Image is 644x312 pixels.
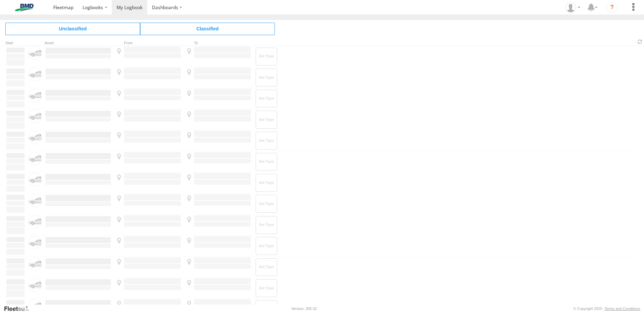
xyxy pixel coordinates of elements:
[140,23,275,35] span: Click to view Classified Trips
[115,42,182,45] div: From
[185,42,252,45] div: To
[4,305,35,312] a: Visit our Website
[607,2,617,13] i: ?
[5,23,140,35] span: Click to view Unclassified Trips
[44,42,112,45] div: Asset
[605,307,640,311] a: Terms and Conditions
[563,2,583,12] div: Matthew Gaiter
[573,307,640,311] div: © Copyright 2025 -
[291,307,317,311] div: Version: 305.02
[5,42,26,45] div: Click to Sort
[7,4,42,11] img: bmd-logo.svg
[636,38,644,45] span: Refresh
